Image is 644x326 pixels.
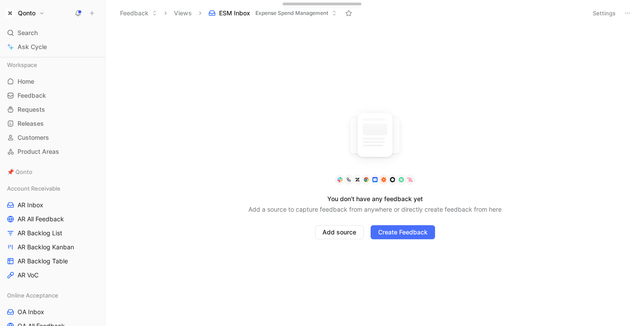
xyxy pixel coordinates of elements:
span: Add source [322,227,356,237]
div: Add a source to capture feedback from anywhere or directly create feedback from here [248,204,502,215]
span: Workspace [7,60,37,69]
span: AR Backlog List [18,229,62,237]
span: AR Inbox [18,201,43,209]
div: Account Receivable [4,182,102,195]
a: AR All Feedback [4,213,102,226]
a: Product Areas [4,145,102,158]
span: Ask Cycle [18,42,47,52]
a: OA Inbox [4,305,102,319]
a: Feedback [4,89,102,102]
span: Home [18,77,34,86]
button: Feedback [116,7,161,20]
span: ESM Inbox [219,9,250,18]
span: Expense Spend Management [255,9,328,18]
span: Requests [18,105,45,114]
h1: Qonto [18,9,35,17]
a: Ask Cycle [4,40,102,53]
img: union-DK3My0bZ.svg [363,118,387,146]
button: Add source [315,225,364,239]
span: AR Backlog Table [18,257,68,266]
a: AR VoC [4,269,102,282]
div: Account ReceivableAR InboxAR All FeedbackAR Backlog ListAR Backlog KanbanAR Backlog TableAR VoC [4,182,102,282]
a: Requests [4,103,102,116]
span: Online Acceptance [7,291,58,300]
img: Qonto [6,9,14,18]
span: AR Backlog Kanban [18,243,74,252]
span: AR All Feedback [18,215,64,223]
span: Customers [18,133,49,142]
span: Create Feedback [378,227,428,237]
div: 📌 Qonto [4,165,102,181]
span: 📌 Qonto [7,167,32,176]
a: AR Backlog Table [4,255,102,268]
div: Search [4,26,102,39]
div: Workspace [4,58,102,71]
button: Settings [589,7,619,19]
a: AR Backlog Kanban [4,241,102,254]
span: OA Inbox [18,308,44,316]
a: Releases [4,117,102,130]
span: AR VoC [18,271,39,280]
div: You don’t have any feedback yet [327,194,423,204]
button: ESM InboxExpense Spend Management [205,7,341,20]
a: Home [4,75,102,88]
span: Product Areas [18,147,59,156]
a: AR Backlog List [4,227,102,240]
a: AR Inbox [4,198,102,212]
div: 📌 Qonto [4,165,102,178]
button: Views [170,7,196,20]
span: Account Receivable [7,184,60,193]
div: Online Acceptance [4,289,102,302]
button: QontoQonto [4,7,47,19]
span: Search [18,28,38,38]
span: Feedback [18,91,46,100]
button: Create Feedback [371,225,435,239]
span: Releases [18,119,44,128]
a: Customers [4,131,102,144]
